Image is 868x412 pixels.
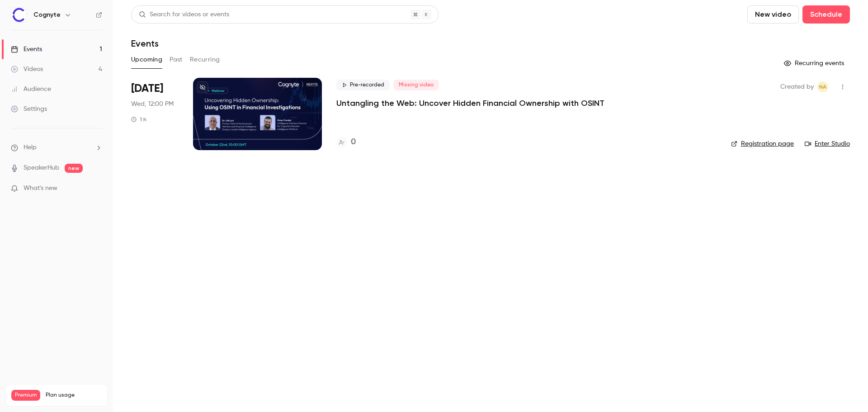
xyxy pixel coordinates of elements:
span: new [65,164,83,173]
div: Videos [11,65,43,74]
li: help-dropdown-opener [11,143,102,152]
a: SpeakerHub [24,163,59,173]
span: Pre-recorded [336,80,390,90]
span: Created by [780,81,814,92]
button: Upcoming [131,52,162,67]
button: Recurring [190,52,220,67]
a: 0 [336,136,356,148]
a: Registration page [731,139,794,148]
button: Past [170,52,183,67]
a: Enter Studio [805,139,850,148]
span: What's new [24,184,57,193]
button: Schedule [802,5,850,24]
span: Wed, 12:00 PM [131,99,174,109]
img: Cognyte [11,8,26,22]
a: Untangling the Web: Uncover Hidden Financial Ownership with OSINT [336,98,604,109]
span: Noah Adler [817,81,828,92]
span: NA [819,81,826,92]
span: [DATE] [131,81,163,96]
button: Recurring events [780,56,850,71]
span: Missing video [393,80,439,90]
div: Settings [11,104,47,114]
div: Search for videos or events [139,10,229,19]
span: Premium [11,390,40,401]
h4: 0 [351,136,356,148]
h1: Events [131,38,159,49]
div: 1 h [131,116,146,123]
h6: Cognyte [33,10,61,19]
button: New video [747,5,799,24]
div: Oct 22 Wed, 12:00 PM (Asia/Jerusalem) [131,78,179,150]
span: Plan usage [46,392,102,399]
span: Help [24,143,37,152]
div: Events [11,45,42,54]
div: Audience [11,85,51,94]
